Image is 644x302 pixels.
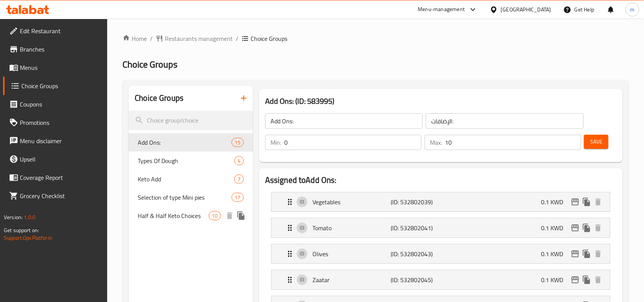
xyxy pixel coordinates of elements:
[581,196,592,208] button: duplicate
[630,5,635,14] span: m
[4,212,23,222] span: Version:
[3,113,108,132] a: Promotions
[235,176,243,183] span: 7
[20,191,101,200] span: Grocery Checklist
[156,34,233,43] a: Restaurants management
[129,152,253,170] div: Types Of Dough4
[4,233,52,243] a: Support.OpsPlatform
[581,248,592,260] button: duplicate
[232,138,244,147] div: Choices
[418,5,465,14] div: Menu-management
[272,244,610,263] div: Expand
[224,210,235,221] button: delete
[3,132,108,150] a: Menu disclaimer
[265,267,617,293] li: Expand
[501,5,551,14] div: [GEOGRAPHIC_DATA]
[20,26,101,36] span: Edit Restaurant
[391,275,443,284] p: (ID: 532802045)
[265,174,617,186] h2: Assigned to Add Ons:
[272,218,610,237] div: Expand
[20,173,101,182] span: Coverage Report
[592,248,604,260] button: delete
[20,155,101,164] span: Upsell
[541,249,570,258] p: 0.1 KWD
[20,63,101,72] span: Menus
[20,100,101,109] span: Coupons
[129,188,253,207] div: Selection of type Mini pies17
[592,222,604,234] button: delete
[541,275,570,284] p: 0.1 KWD
[251,34,287,43] span: Choice Groups
[232,139,243,146] span: 15
[265,241,617,267] li: Expand
[270,138,281,147] p: Min:
[541,223,570,233] p: 0.1 KWD
[592,196,604,208] button: delete
[312,197,391,207] p: Vegetables
[21,81,101,90] span: Choice Groups
[20,136,101,145] span: Menu disclaimer
[391,249,443,258] p: (ID: 532802043)
[235,210,247,221] button: duplicate
[272,270,610,289] div: Expand
[135,92,184,104] h2: Choice Groups
[581,274,592,286] button: duplicate
[272,192,610,212] div: Expand
[209,211,221,220] div: Choices
[122,34,629,43] nav: breadcrumb
[3,77,108,95] a: Choice Groups
[265,215,617,241] li: Expand
[3,95,108,113] a: Coupons
[122,56,177,73] span: Choice Groups
[234,174,244,184] div: Choices
[581,222,592,234] button: duplicate
[590,137,602,147] span: Save
[570,274,581,286] button: edit
[265,95,617,107] h3: Add Ons: (ID: 583995)
[391,197,443,207] p: (ID: 532802039)
[138,193,231,202] span: Selection of type Mini pies
[129,207,253,225] div: Half & Half Keto Choices10deleteduplicate
[391,223,443,233] p: (ID: 532802041)
[138,211,208,220] span: Half & Half Keto Choices
[20,45,101,54] span: Branches
[165,34,233,43] span: Restaurants management
[312,275,391,284] p: Zaatar
[24,212,35,222] span: 1.0.0
[150,34,153,43] li: /
[592,274,604,286] button: delete
[570,222,581,234] button: edit
[209,212,221,220] span: 10
[138,138,231,147] span: Add Ons:
[3,168,108,187] a: Coverage Report
[312,223,391,233] p: Tomato
[584,135,609,149] button: Save
[129,170,253,188] div: Keto Add7
[129,111,253,130] input: search
[3,58,108,77] a: Menus
[3,187,108,205] a: Grocery Checklist
[3,150,108,168] a: Upsell
[265,189,617,215] li: Expand
[570,248,581,260] button: edit
[236,34,238,43] li: /
[232,194,243,201] span: 17
[20,118,101,127] span: Promotions
[3,22,108,40] a: Edit Restaurant
[138,156,234,165] span: Types Of Dough
[138,174,234,184] span: Keto Add
[430,138,442,147] p: Max:
[122,34,147,43] a: Home
[4,225,39,235] span: Get support on:
[235,157,243,165] span: 4
[570,196,581,208] button: edit
[312,249,391,258] p: Olives
[129,133,253,152] div: Add Ons:15
[3,40,108,58] a: Branches
[541,197,570,207] p: 0.1 KWD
